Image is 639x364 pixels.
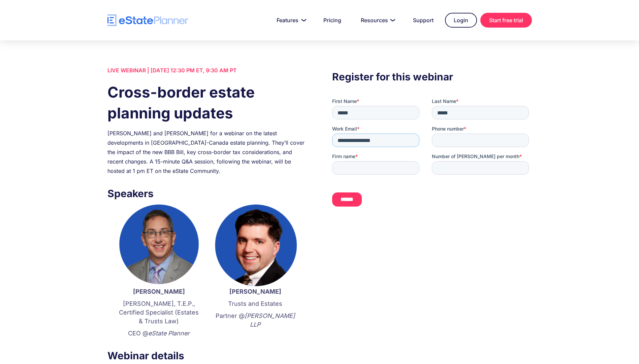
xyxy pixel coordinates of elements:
[229,288,281,295] strong: [PERSON_NAME]
[480,13,532,28] a: Start free trial
[148,330,190,337] em: eState Planner
[332,98,532,212] iframe: Form 0
[107,82,307,123] h1: Cross-border estate planning updates
[315,13,349,27] a: Pricing
[107,66,307,75] div: LIVE WEBINAR | [DATE] 12:30 PM ET, 9:30 AM PT
[214,299,297,308] p: Trusts and Estates
[118,299,200,326] p: [PERSON_NAME], T.E.P., Certified Specialist (Estates & Trusts Law)
[405,13,442,27] a: Support
[332,69,532,84] h3: Register for this webinar
[214,332,297,341] p: ‍
[353,13,402,27] a: Resources
[445,13,477,28] a: Login
[245,312,295,328] em: [PERSON_NAME] LLP
[268,13,312,27] a: Features
[133,288,185,295] strong: [PERSON_NAME]
[107,186,307,201] h3: Speakers
[214,312,297,329] p: Partner @
[107,129,307,176] div: [PERSON_NAME] and [PERSON_NAME] for a webinar on the latest developments in [GEOGRAPHIC_DATA]-Can...
[107,348,307,363] h3: Webinar details
[107,14,188,26] a: home
[118,329,200,338] p: CEO @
